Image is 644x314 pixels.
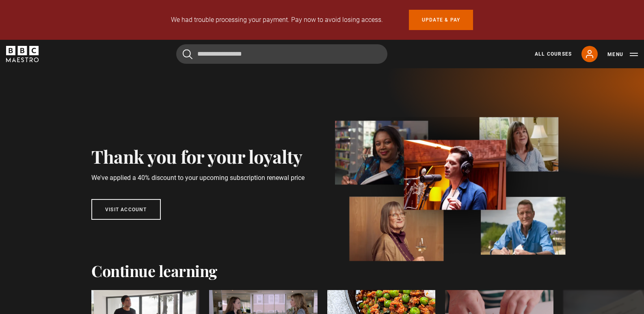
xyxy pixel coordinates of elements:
[6,46,39,62] svg: BBC Maestro
[171,15,383,25] p: We had trouble processing your payment. Pay now to avoid losing access.
[409,10,473,30] a: Update & Pay
[535,50,572,58] a: All Courses
[176,44,387,64] input: Search
[91,146,306,167] h2: Thank you for your loyalty
[91,173,306,183] p: We've applied a 40% discount to your upcoming subscription renewal price
[335,117,566,262] img: banner_image-1d4a58306c65641337db.webp
[607,50,638,58] button: Toggle navigation
[183,49,192,59] button: Submit the search query
[91,199,161,220] a: Visit account
[91,262,553,280] h2: Continue learning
